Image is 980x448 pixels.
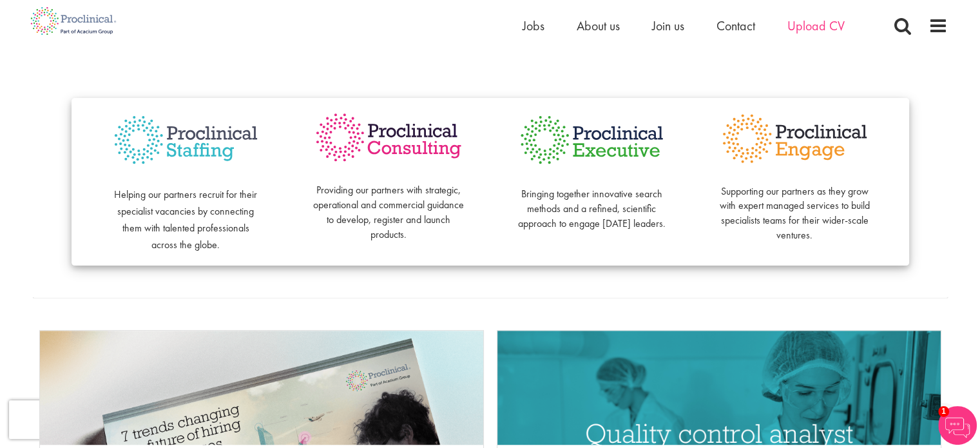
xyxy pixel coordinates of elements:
a: Contact [716,17,755,34]
p: Supporting our partners as they grow with expert managed services to build specialists teams for ... [719,170,870,243]
a: Link to a post [497,331,941,445]
img: Proclinical Consulting [313,111,465,164]
p: Bringing together innovative search methods and a refined, scientific approach to engage [DATE] l... [516,172,668,231]
iframe: reCAPTCHA [9,400,174,439]
a: Join us [652,17,684,34]
p: Providing our partners with strategic, operational and commercial guidance to develop, register a... [313,169,465,242]
img: Proclinical Executive [516,111,668,169]
a: Jobs [523,17,544,34]
h3: Our suite of services [33,26,948,43]
img: Proclinical Engage [719,111,870,166]
a: Link to a post [40,331,483,445]
span: Helping our partners recruit for their specialist vacancies by connecting them with talented prof... [114,188,257,251]
a: About us [577,17,620,34]
img: Chatbot [938,406,977,445]
a: Upload CV [787,17,845,34]
img: Proclinical Staffing [110,111,262,170]
span: 1 [938,406,949,417]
